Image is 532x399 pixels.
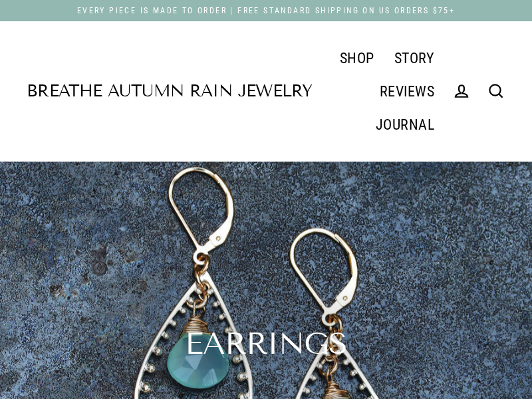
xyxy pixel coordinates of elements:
a: REVIEWS [370,74,444,108]
a: Breathe Autumn Rain Jewelry [27,83,312,100]
a: JOURNAL [366,108,444,141]
div: Primary [312,41,444,141]
h1: Earrings [185,329,347,359]
a: STORY [384,41,444,74]
a: SHOP [330,41,384,74]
